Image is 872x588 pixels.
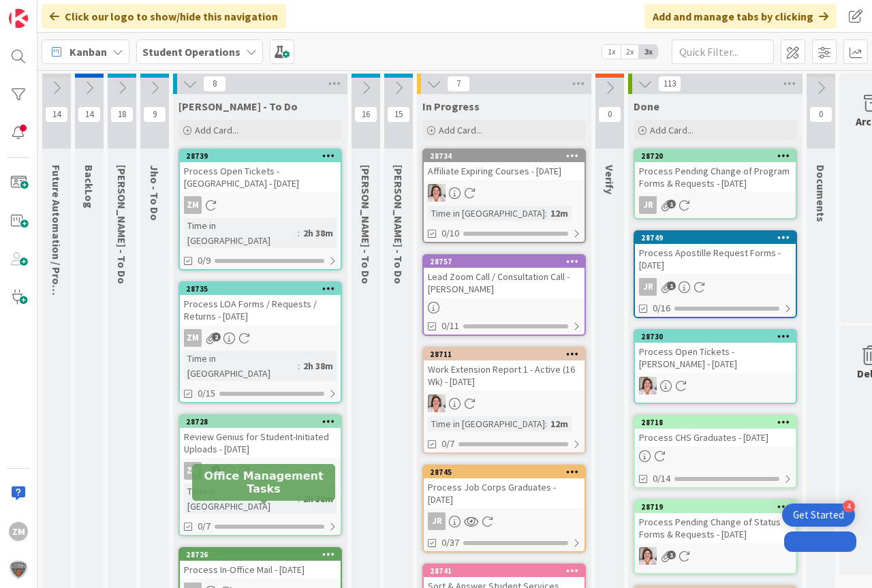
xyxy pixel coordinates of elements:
[635,162,796,192] div: Process Pending Change of Program Forms & Requests - [DATE]
[635,513,796,543] div: Process Pending Change of Status Forms & Requests - [DATE]
[793,508,844,522] div: Get Started
[178,414,342,536] a: 28728Review Genius for Student-Initiated Uploads - [DATE]ZMTime in [GEOGRAPHIC_DATA]:2h 38m0/7
[814,165,828,222] span: Documents
[635,343,796,373] div: Process Open Tickets - [PERSON_NAME] - [DATE]
[658,76,681,92] span: 113
[424,256,585,268] div: 28757
[667,200,676,208] span: 1
[424,466,585,508] div: 28745Process Job Corps Graduates - [DATE]
[634,230,797,318] a: 28749Process Apostille Request Forms - [DATE]JR0/16
[635,547,796,565] div: EW
[198,253,211,268] span: 0/9
[42,4,286,29] div: Click our logo to show/hide this navigation
[843,500,855,512] div: 4
[180,283,341,295] div: 28735
[447,76,470,92] span: 7
[180,462,341,480] div: ZM
[424,184,585,202] div: EW
[639,377,657,394] img: EW
[354,106,377,123] span: 16
[9,9,28,28] img: Visit kanbanzone.com
[641,418,796,427] div: 28718
[428,206,545,221] div: Time in [GEOGRAPHIC_DATA]
[635,244,796,274] div: Process Apostille Request Forms - [DATE]
[143,106,166,123] span: 9
[635,278,796,296] div: JR
[782,504,855,527] div: Open Get Started checklist, remaining modules: 4
[424,162,585,180] div: Affiliate Expiring Courses - [DATE]
[650,124,694,136] span: Add Card...
[641,332,796,341] div: 28730
[203,76,226,92] span: 8
[148,165,161,221] span: Jho - To Do
[184,329,202,347] div: ZM
[180,416,341,458] div: 28728Review Genius for Student-Initiated Uploads - [DATE]
[635,501,796,513] div: 28719
[184,484,298,514] div: Time in [GEOGRAPHIC_DATA]
[424,360,585,390] div: Work Extension Report 1 - Active (16 Wk) - [DATE]
[422,149,586,243] a: 28734Affiliate Expiring Courses - [DATE]EWTime in [GEOGRAPHIC_DATA]:12m0/10
[547,416,572,431] div: 12m
[428,512,446,530] div: JR
[300,358,337,373] div: 2h 38m
[545,416,547,431] span: :
[178,281,342,403] a: 28735Process LOA Forms / Requests / Returns - [DATE]ZMTime in [GEOGRAPHIC_DATA]:2h 38m0/15
[667,551,676,559] span: 1
[115,165,129,284] span: Emilie - To Do
[621,45,639,59] span: 2x
[180,548,341,578] div: 28726Process In-Office Mail - [DATE]
[635,501,796,543] div: 28719Process Pending Change of Status Forms & Requests - [DATE]
[634,415,797,489] a: 28718Process CHS Graduates - [DATE]0/14
[298,226,300,241] span: :
[428,184,446,202] img: EW
[667,281,676,290] span: 1
[602,45,621,59] span: 1x
[441,226,459,241] span: 0/10
[603,165,617,194] span: Verify
[9,522,28,541] div: ZM
[186,151,341,161] div: 28739
[439,124,482,136] span: Add Card...
[430,257,585,266] div: 28757
[198,386,215,401] span: 0/15
[82,165,96,208] span: BackLog
[635,416,796,429] div: 28718
[809,106,832,123] span: 0
[430,467,585,477] div: 28745
[424,512,585,530] div: JR
[50,165,63,350] span: Future Automation / Process Building
[422,465,586,553] a: 28745Process Job Corps Graduates - [DATE]JR0/37
[635,232,796,244] div: 28749
[178,149,342,270] a: 28739Process Open Tickets - [GEOGRAPHIC_DATA] - [DATE]ZMTime in [GEOGRAPHIC_DATA]:2h 38m0/9
[634,99,659,113] span: Done
[198,469,330,495] h5: Office Management Tasks
[184,351,298,381] div: Time in [GEOGRAPHIC_DATA]
[142,45,240,59] b: Student Operations
[639,45,657,59] span: 3x
[441,319,459,333] span: 0/11
[644,4,837,29] div: Add and manage tabs by clicking
[359,165,373,284] span: Eric - To Do
[641,502,796,512] div: 28719
[430,151,585,161] div: 28734
[422,254,586,336] a: 28757Lead Zoom Call / Consultation Call - [PERSON_NAME]0/11
[424,268,585,298] div: Lead Zoom Call / Consultation Call - [PERSON_NAME]
[635,232,796,274] div: 28749Process Apostille Request Forms - [DATE]
[298,358,300,373] span: :
[430,350,585,359] div: 28711
[184,462,202,480] div: ZM
[180,329,341,347] div: ZM
[78,106,101,123] span: 14
[639,547,657,565] img: EW
[180,548,341,561] div: 28726
[428,394,446,412] img: EW
[634,329,797,404] a: 28730Process Open Tickets - [PERSON_NAME] - [DATE]EW
[441,437,454,451] span: 0/7
[635,196,796,214] div: JR
[635,429,796,446] div: Process CHS Graduates - [DATE]
[424,150,585,162] div: 28734
[69,44,107,60] span: Kanban
[545,206,547,221] span: :
[424,256,585,298] div: 28757Lead Zoom Call / Consultation Call - [PERSON_NAME]
[635,330,796,343] div: 28730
